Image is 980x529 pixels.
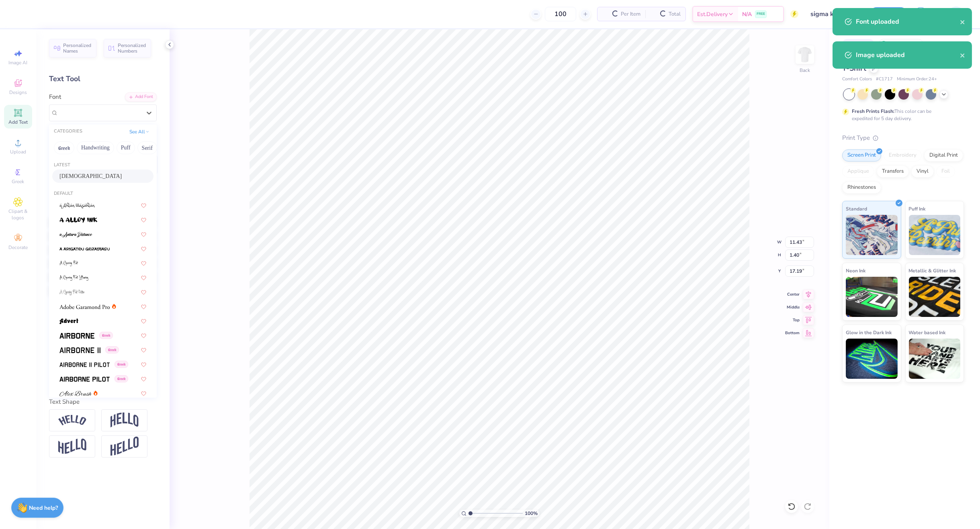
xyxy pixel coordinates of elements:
strong: Fresh Prints Flash: [852,108,894,114]
span: Add Text [8,119,28,125]
span: Neon Ink [846,266,865,275]
span: Minimum Order: 24 + [897,76,937,83]
img: Arch [110,413,139,428]
img: Arc [58,415,86,426]
span: Greek [12,178,25,185]
div: Print Type [842,133,964,143]
img: A Charming Font [59,261,78,266]
img: a Arigatou Gozaimasu [59,246,110,252]
span: Greek [115,375,128,382]
div: Digital Print [924,149,963,161]
img: a Alloy Ink [59,217,97,223]
span: Bottom [785,330,800,336]
span: [DEMOGRAPHIC_DATA] [59,172,122,180]
span: Designs [9,89,27,96]
img: Standard [846,215,898,255]
span: N/A [742,10,752,18]
span: Metallic & Glitter Ink [909,266,956,275]
span: Greek [99,332,113,339]
div: This color can be expedited for 5 day delivery. [852,108,951,122]
span: FREE [757,11,765,17]
span: Middle [785,304,800,310]
button: Serif [137,141,157,154]
input: – – [545,7,576,21]
span: Greek [105,346,119,353]
div: Screen Print [842,149,881,161]
strong: Need help? [29,504,58,512]
img: Metallic & Glitter Ink [909,277,961,317]
div: Image uploaded [856,50,960,60]
span: # C1717 [876,76,893,83]
div: Applique [842,165,874,178]
div: Text Tool [49,74,157,84]
img: Water based Ink [909,339,961,379]
img: Alex Brush [59,391,92,396]
span: Image AI [9,59,28,66]
span: Personalized Numbers [118,43,146,54]
div: Latest [49,162,157,169]
span: Est. Delivery [697,10,728,18]
img: Advert [59,319,78,324]
input: Untitled Design [804,6,863,22]
img: Puff Ink [909,215,961,255]
img: Back [797,47,813,63]
button: Puff [117,141,135,154]
div: Foil [936,165,955,178]
span: Clipart & logos [4,208,32,221]
span: Center [785,292,800,297]
img: Airborne [59,333,94,339]
button: Handwriting [77,141,114,154]
div: CATEGORIES [54,128,82,135]
img: A Charming Font Leftleaning [59,275,88,281]
img: Flag [58,439,86,454]
div: Embroidery [884,149,922,161]
img: Adobe Garamond Pro [59,304,110,310]
span: Glow in the Dark Ink [846,328,892,337]
img: Neon Ink [846,277,898,317]
img: a Ahlan Wasahlan [59,203,95,208]
img: Rise [110,437,139,456]
span: Upload [10,149,26,155]
button: Greek [54,141,74,154]
div: Default [49,190,157,197]
div: Add Font [125,92,157,102]
div: Back [800,67,810,74]
img: Glow in the Dark Ink [846,339,898,379]
div: Text Shape [49,397,157,406]
div: Font uploaded [856,17,960,27]
img: Airborne II Pilot [59,362,110,368]
span: Personalized Names [63,43,92,54]
img: a Antara Distance [59,232,92,237]
span: Puff Ink [909,204,926,213]
span: Greek [115,361,128,368]
span: 100 % [525,510,538,517]
div: Rhinestones [842,182,881,194]
span: Total [669,10,681,18]
label: Font [49,92,61,102]
img: A Charming Font Outline [59,290,84,295]
button: close [960,17,966,27]
span: Per Item [621,10,640,18]
span: Comfort Colors [842,76,872,83]
button: See All [127,128,152,136]
img: Airborne Pilot [59,376,110,382]
button: close [960,50,966,60]
img: Airborne II [59,347,100,353]
span: Decorate [8,244,28,251]
div: Transfers [877,165,909,178]
span: Top [785,317,800,323]
span: Standard [846,204,867,213]
div: Vinyl [911,165,934,178]
span: Water based Ink [909,328,946,337]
